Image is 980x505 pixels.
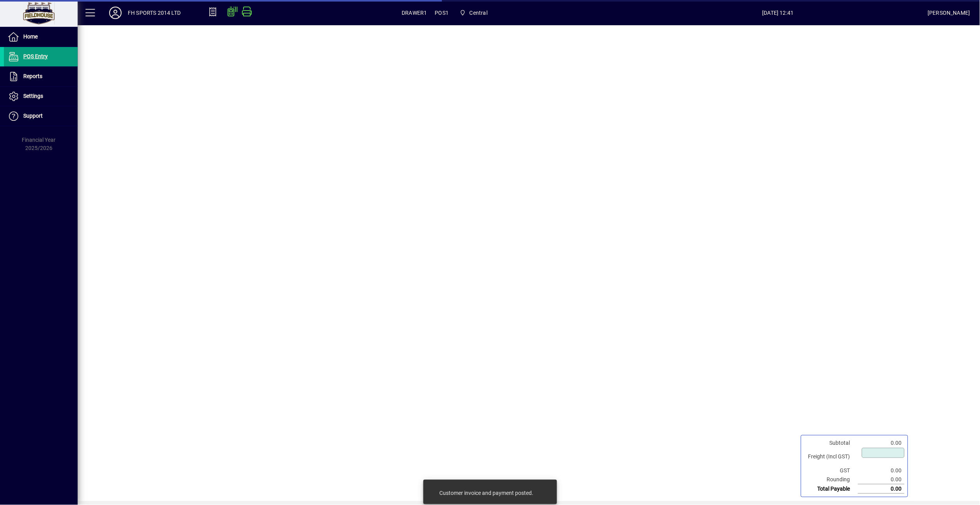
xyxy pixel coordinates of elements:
td: 0.00 [858,466,905,475]
div: Customer invoice and payment posted. [439,489,533,497]
td: GST [804,466,858,475]
a: Support [4,106,78,126]
div: [PERSON_NAME] [928,7,970,19]
div: FH SPORTS 2014 LTD [128,7,181,19]
span: POS Entry [23,53,48,59]
td: Rounding [804,475,858,484]
span: Reports [23,73,42,79]
a: Reports [4,67,78,86]
span: POS1 [435,7,449,19]
a: Settings [4,87,78,106]
td: 0.00 [858,475,905,484]
td: 0.00 [858,484,905,494]
span: Settings [23,93,43,99]
span: Central [470,7,487,19]
td: 0.00 [858,439,905,448]
td: Freight (Incl GST) [804,448,858,466]
span: DRAWER1 [402,7,427,19]
a: Home [4,27,78,47]
td: Subtotal [804,439,858,448]
span: Central [456,6,491,20]
td: Total Payable [804,484,858,494]
span: Support [23,113,43,119]
span: [DATE] 12:41 [628,7,928,19]
span: Home [23,33,38,40]
button: Profile [103,6,128,20]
